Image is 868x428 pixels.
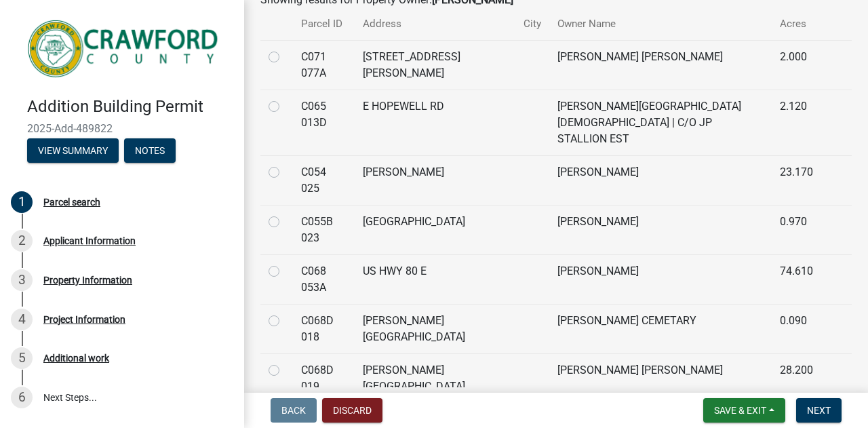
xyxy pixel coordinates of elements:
[43,236,136,246] div: Applicant Information
[549,8,772,40] th: Owner Name
[293,254,355,304] td: C068 053A
[293,40,355,90] td: C071 077A
[549,205,772,254] td: [PERSON_NAME]
[772,90,835,155] td: 2.120
[355,254,515,304] td: US HWY 80 E
[281,405,306,416] span: Back
[293,205,355,254] td: C055B 023
[549,90,772,155] td: [PERSON_NAME][GEOGRAPHIC_DATA][DEMOGRAPHIC_DATA] | C/O JP STALLION EST
[772,205,835,254] td: 0.970
[124,138,176,163] button: Notes
[293,155,355,205] td: C054 025
[549,254,772,304] td: [PERSON_NAME]
[355,155,515,205] td: [PERSON_NAME]
[355,8,515,40] th: Address
[772,353,835,403] td: 28.200
[43,197,100,207] div: Parcel search
[43,275,132,285] div: Property Information
[43,315,125,324] div: Project Information
[27,122,217,135] span: 2025-Add-489822
[124,146,176,157] wm-modal-confirm: Notes
[549,304,772,353] td: [PERSON_NAME] CEMETARY
[355,304,515,353] td: [PERSON_NAME][GEOGRAPHIC_DATA]
[807,405,831,416] span: Next
[772,304,835,353] td: 0.090
[714,405,766,416] span: Save & Exit
[515,8,549,40] th: City
[355,353,515,403] td: [PERSON_NAME][GEOGRAPHIC_DATA]
[293,353,355,403] td: C068D 019
[43,353,109,363] div: Additional work
[11,347,33,369] div: 5
[549,40,772,90] td: [PERSON_NAME] [PERSON_NAME]
[549,353,772,403] td: [PERSON_NAME] [PERSON_NAME]
[796,398,842,423] button: Next
[27,146,119,157] wm-modal-confirm: Summary
[11,230,33,252] div: 2
[355,90,515,155] td: E HOPEWELL RD
[355,40,515,90] td: [STREET_ADDRESS][PERSON_NAME]
[27,97,233,117] h4: Addition Building Permit
[271,398,317,423] button: Back
[11,191,33,213] div: 1
[322,398,382,423] button: Discard
[549,155,772,205] td: [PERSON_NAME]
[293,8,355,40] th: Parcel ID
[772,155,835,205] td: 23.170
[11,387,33,408] div: 6
[11,269,33,291] div: 3
[355,205,515,254] td: [GEOGRAPHIC_DATA]
[772,8,835,40] th: Acres
[27,138,119,163] button: View Summary
[772,40,835,90] td: 2.000
[772,254,835,304] td: 74.610
[703,398,785,423] button: Save & Exit
[27,14,222,83] img: Crawford County, Georgia
[293,304,355,353] td: C068D 018
[11,309,33,330] div: 4
[293,90,355,155] td: C065 013D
